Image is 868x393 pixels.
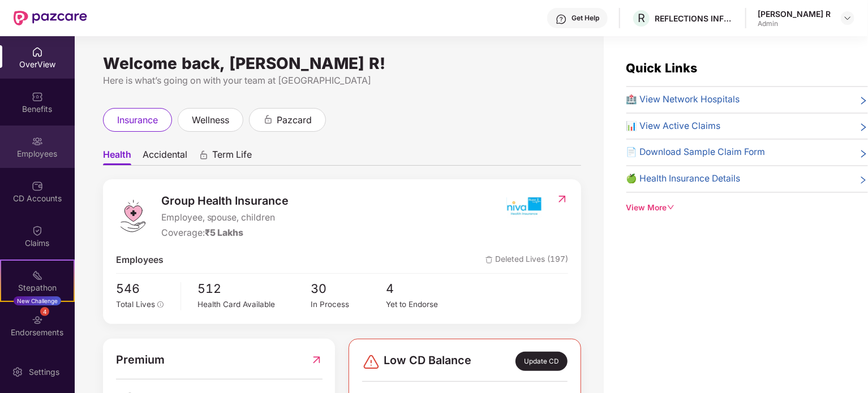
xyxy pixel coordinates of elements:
span: down [667,204,675,211]
span: right [859,148,868,159]
span: info-circle [157,301,164,308]
img: svg+xml;base64,PHN2ZyBpZD0iQ2xhaW0iIHhtbG5zPSJodHRwOi8vd3d3LnczLm9yZy8yMDAwL3N2ZyIgd2lkdGg9IjIwIi... [32,225,43,236]
span: 📊 View Active Claims [626,119,721,133]
div: New Challenge [14,296,61,305]
span: Premium [116,351,165,369]
span: Accidental [143,149,187,165]
span: pazcard [277,113,312,127]
span: insurance [117,113,158,127]
img: logo [116,199,150,233]
div: Admin [758,19,831,28]
div: Settings [25,366,63,378]
div: animation [263,114,273,124]
div: REFLECTIONS INFOSYSTEMS PRIVATE LIMITED [655,13,734,24]
div: View More [626,202,868,214]
span: right [859,95,868,107]
span: 4 [386,279,462,299]
img: svg+xml;base64,PHN2ZyBpZD0iQmVuZWZpdHMiIHhtbG5zPSJodHRwOi8vd3d3LnczLm9yZy8yMDAwL3N2ZyIgd2lkdGg9Ij... [32,91,43,102]
div: animation [199,150,209,160]
img: svg+xml;base64,PHN2ZyB4bWxucz0iaHR0cDovL3d3dy53My5vcmcvMjAwMC9zdmciIHdpZHRoPSIyMSIgaGVpZ2h0PSIyMC... [32,270,43,281]
img: RedirectIcon [556,193,568,205]
span: 546 [116,279,173,299]
span: 📄 Download Sample Claim Form [626,145,766,159]
div: 4 [40,307,49,316]
span: Deleted Lives (197) [485,253,568,267]
div: Yet to Endorse [386,299,462,310]
span: wellness [192,113,229,127]
span: R [638,11,645,25]
img: insurerIcon [502,192,545,221]
div: Stepathon [1,282,74,293]
img: svg+xml;base64,PHN2ZyBpZD0iQ0RfQWNjb3VudHMiIGRhdGEtbmFtZT0iQ0QgQWNjb3VudHMiIHhtbG5zPSJodHRwOi8vd3... [32,180,43,192]
span: Total Lives [116,300,155,309]
div: Welcome back, [PERSON_NAME] R! [103,59,581,68]
span: 🏥 View Network Hospitals [626,93,740,107]
span: Employees [116,253,164,267]
img: svg+xml;base64,PHN2ZyBpZD0iRHJvcGRvd24tMzJ4MzIiIHhtbG5zPSJodHRwOi8vd3d3LnczLm9yZy8yMDAwL3N2ZyIgd2... [843,14,852,23]
span: Low CD Balance [384,352,471,371]
div: Update CD [515,352,568,371]
span: Health [103,149,131,165]
img: svg+xml;base64,PHN2ZyBpZD0iSGVscC0zMngzMiIgeG1sbnM9Imh0dHA6Ly93d3cudzMub3JnLzIwMDAvc3ZnIiB3aWR0aD... [556,14,567,25]
img: svg+xml;base64,PHN2ZyBpZD0iSG9tZSIgeG1sbnM9Imh0dHA6Ly93d3cudzMub3JnLzIwMDAvc3ZnIiB3aWR0aD0iMjAiIG... [32,46,43,58]
span: 512 [198,279,311,299]
span: Term Life [212,149,252,165]
div: In Process [311,299,386,310]
img: RedirectIcon [311,351,323,369]
div: Health Card Available [198,299,311,310]
img: deleteIcon [485,256,493,264]
img: New Pazcare Logo [14,11,87,25]
span: 30 [311,279,386,299]
span: 🍏 Health Insurance Details [626,172,741,186]
span: right [859,122,868,133]
span: Quick Links [626,61,698,75]
div: Here is what’s going on with your team at [GEOGRAPHIC_DATA] [103,74,581,88]
span: right [859,174,868,186]
img: svg+xml;base64,PHN2ZyBpZD0iRW5kb3JzZW1lbnRzIiB4bWxucz0iaHR0cDovL3d3dy53My5vcmcvMjAwMC9zdmciIHdpZH... [32,314,43,326]
img: svg+xml;base64,PHN2ZyBpZD0iRGFuZ2VyLTMyeDMyIiB4bWxucz0iaHR0cDovL3d3dy53My5vcmcvMjAwMC9zdmciIHdpZH... [362,353,380,371]
div: [PERSON_NAME] R [758,8,831,19]
span: Employee, spouse, children [161,211,289,225]
div: Coverage: [161,226,289,240]
img: svg+xml;base64,PHN2ZyBpZD0iRW1wbG95ZWVzIiB4bWxucz0iaHR0cDovL3d3dy53My5vcmcvMjAwMC9zdmciIHdpZHRoPS... [32,136,43,147]
span: ₹5 Lakhs [205,227,244,238]
div: Get Help [571,14,599,23]
img: svg+xml;base64,PHN2ZyBpZD0iU2V0dGluZy0yMHgyMCIgeG1sbnM9Imh0dHA6Ly93d3cudzMub3JnLzIwMDAvc3ZnIiB3aW... [12,366,23,378]
span: Group Health Insurance [161,192,289,210]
